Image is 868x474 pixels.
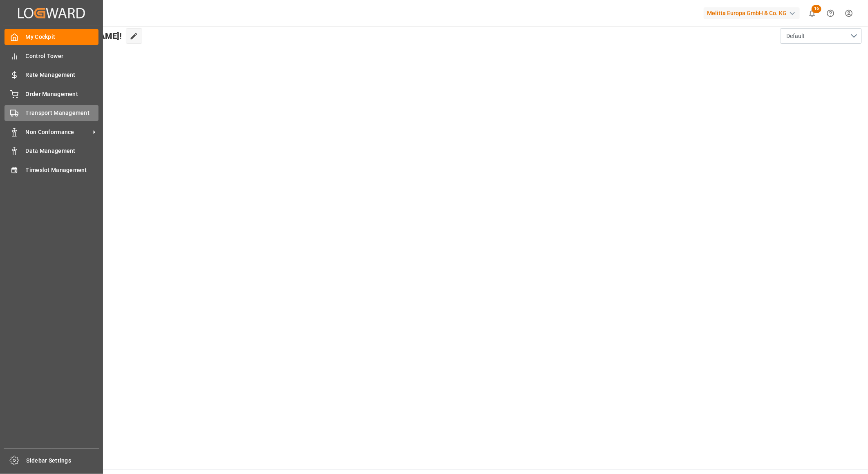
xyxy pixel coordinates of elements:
button: open menu [780,28,862,44]
span: Non Conformance [26,128,90,136]
a: Transport Management [4,105,98,121]
span: Order Management [26,90,99,98]
a: Rate Management [4,67,98,83]
a: Control Tower [4,48,98,64]
a: Order Management [4,86,98,102]
a: Data Management [4,143,98,159]
span: Transport Management [26,109,99,117]
span: Sidebar Settings [27,456,100,465]
span: Data Management [26,147,99,155]
span: Rate Management [26,71,99,79]
a: My Cockpit [4,29,98,45]
span: Default [786,32,805,40]
span: Timeslot Management [26,166,99,174]
span: My Cockpit [26,33,99,41]
span: Hello [PERSON_NAME]! [34,28,122,44]
a: Timeslot Management [4,162,98,178]
span: Control Tower [26,52,99,60]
